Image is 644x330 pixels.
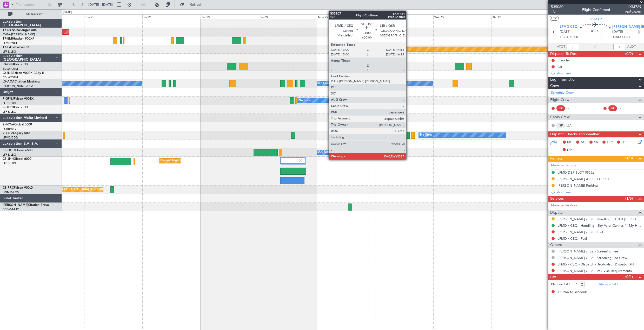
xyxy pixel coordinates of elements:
[298,158,303,163] img: gray-close.svg
[3,127,16,131] a: FCBB/BZV
[3,50,16,54] a: LFPB/LBG
[39,186,121,194] div: Planned Maint [GEOGRAPHIC_DATA] ([GEOGRAPHIC_DATA])
[3,67,18,71] a: EDLW/DTM
[551,4,563,10] span: 535060
[550,156,562,162] span: Permits
[161,157,242,165] div: Planned Maint [GEOGRAPHIC_DATA] ([GEOGRAPHIC_DATA])
[557,65,562,69] div: CB
[3,106,14,109] span: F-HECD
[551,203,577,208] a: Manage Services
[3,37,13,40] span: T7-EMI
[590,16,602,22] span: 9H-LPZ
[185,3,207,7] span: Refresh
[557,170,594,175] div: LFMD DEP SLOT 0955z
[3,75,18,79] a: EDLW/DTM
[3,106,28,109] a: F-HECDFalcon 7X
[3,149,32,152] a: CS-DOUGlobal 6500
[557,236,587,241] a: LFMD / CEQ - Fuel
[591,29,599,34] span: 01:00
[625,51,633,56] span: (0/2)
[612,35,621,40] span: 11:00
[570,35,578,40] span: 10:00
[550,196,564,202] span: Services
[3,46,30,49] a: T7-EAGLFalcon 8X
[607,140,613,145] span: FFC
[625,10,641,14] span: Pref Charter
[63,10,72,15] div: [DATE]
[318,80,342,87] div: No Crew Sabadell
[3,46,15,49] span: T7-EAGL
[3,41,18,45] a: LFMN/NCE
[557,71,641,75] div: Add new
[14,12,55,16] span: All Aircraft
[560,24,577,30] span: LFMD CEQ
[550,131,600,137] span: Dispatch Checks and Weather
[433,14,492,19] div: Wed 27
[608,105,617,111] div: SIC
[625,4,641,10] span: LXM729
[3,80,15,83] span: LX-AOA
[259,14,317,19] div: Sun 24
[557,269,632,273] a: [PERSON_NAME] / IBZ - Pax Visa Requirements
[3,186,33,189] a: CS-RRCFalcon 900LX
[551,10,563,14] span: 1/2
[3,72,44,75] a: LX-INBFalcon 900EX EASy II
[557,230,603,234] a: [PERSON_NAME] / IBZ - Fuel
[3,84,33,88] a: [PERSON_NAME]/QSA
[599,282,619,287] a: Manage PAX
[550,97,569,103] span: Flight Crew
[142,14,201,19] div: Fri 22
[88,2,113,7] span: [DATE] - [DATE]
[3,207,19,211] a: EDDM/MUC
[621,140,625,145] span: FP
[299,97,311,105] div: No Crew
[3,101,16,105] a: LFPB/LBG
[550,242,562,248] span: Others
[557,290,588,295] span: +1 PAX to schedule
[557,256,627,260] a: [PERSON_NAME] / IBZ - Screening Fee Crew
[3,123,14,126] span: 9H-YAA
[594,140,598,145] span: CR
[3,136,18,139] a: LFMD/CEQ
[201,14,259,19] div: Sat 23
[3,161,16,165] a: LFPB/LBG
[338,45,381,53] div: Planned Maint Geneva (Cointrin)
[557,249,618,253] a: [PERSON_NAME] / IBZ - Screening Fee
[567,44,579,50] input: --:--
[566,106,578,111] div: - -
[317,14,375,19] div: Mon 25
[3,29,14,32] span: T7-DYN
[6,10,56,18] button: All Aircraft
[557,44,565,49] span: ATOT
[3,132,30,135] a: 9H-LPZLegacy 500
[551,282,570,287] label: Planned PAX
[3,149,15,152] span: CS-DOU
[557,190,641,194] div: Add new
[420,131,432,139] div: No Crew
[3,153,16,157] a: LFPB/LBG
[557,262,634,266] a: LFMD / CEQ - Dispatch - JetAdvisor Dispatch 9H
[16,1,46,9] input: Trip Number
[567,148,572,153] span: DP
[550,51,576,57] span: Dispatch To-Dos
[550,83,559,89] span: Crew
[625,274,633,280] span: (0/1)
[3,186,14,189] span: CS-RRC
[551,90,574,96] a: Schedule Crew
[3,123,32,126] a: 9H-YAAGlobal 5000
[550,210,565,216] span: Dispatch
[551,163,576,168] a: Manage Permits
[3,72,13,75] span: LX-INB
[3,37,34,40] a: T7-EMIHawker 900XP
[3,97,14,100] span: F-GPNJ
[582,7,610,12] div: Flight Confirmed
[177,1,209,9] button: Refresh
[3,157,14,161] span: CS-JHH
[3,204,28,207] span: [PERSON_NAME]
[84,14,142,19] div: Thu 21
[627,44,636,49] span: ALDT
[560,35,568,40] span: ETOT
[622,35,630,40] span: ELDT
[567,140,572,145] span: MF
[557,177,610,181] div: [PERSON_NAME] ARR SLOT 1100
